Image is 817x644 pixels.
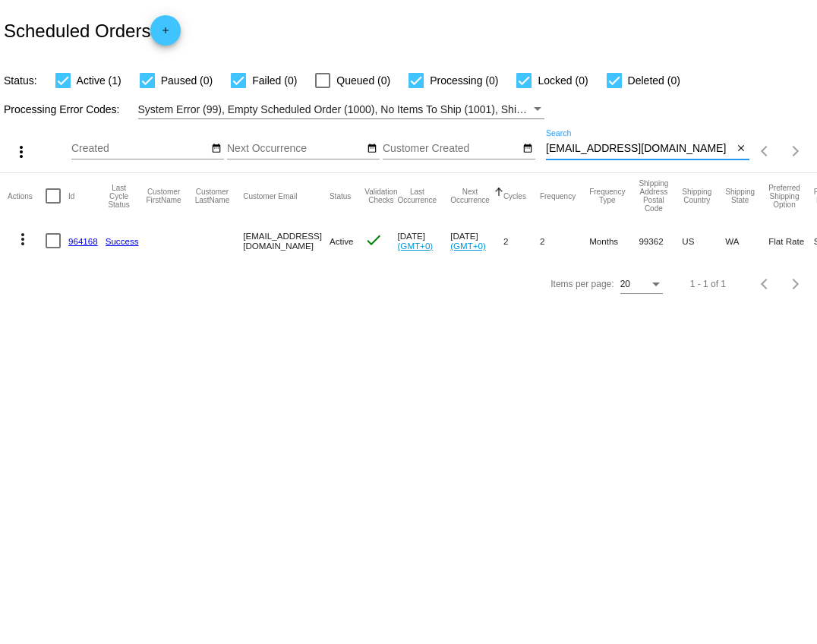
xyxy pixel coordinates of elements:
[690,279,726,289] div: 1 - 1 of 1
[398,188,437,204] button: Change sorting for LastOccurrenceUtc
[639,219,682,263] mat-cell: 99362
[733,141,749,157] button: Clear
[367,143,377,155] mat-icon: date_range
[106,236,139,246] a: Success
[589,219,639,263] mat-cell: Months
[639,179,668,213] button: Change sorting for ShippingPostcode
[682,219,725,263] mat-cell: US
[725,188,755,204] button: Change sorting for ShippingState
[330,236,354,246] span: Active
[383,143,519,155] input: Customer Created
[8,173,46,219] mat-header-cell: Actions
[243,191,297,200] button: Change sorting for CustomerEmail
[364,173,397,219] mat-header-cell: Validation Checks
[546,143,733,155] input: Search
[538,71,588,90] span: Locked (0)
[750,136,781,166] button: Previous page
[725,219,768,263] mat-cell: WA
[628,71,680,90] span: Deleted (0)
[682,188,711,204] button: Change sorting for ShippingCountry
[243,219,330,263] mat-cell: [EMAIL_ADDRESS][DOMAIN_NAME]
[540,219,589,263] mat-cell: 2
[195,188,230,204] button: Change sorting for CustomerLastName
[768,184,800,209] button: Change sorting for PreferredShippingOption
[4,74,37,87] span: Status:
[550,279,614,289] div: Items per page:
[14,230,32,248] mat-icon: more_vert
[398,241,434,251] a: (GMT+0)
[161,71,213,90] span: Paused (0)
[106,184,133,209] button: Change sorting for LastProcessingCycleId
[227,143,364,155] input: Next Occurrence
[430,71,498,90] span: Processing (0)
[503,219,540,263] mat-cell: 2
[450,188,490,204] button: Change sorting for NextOccurrenceUtc
[138,100,545,119] mat-select: Filter by Processing Error Codes
[4,103,120,115] span: Processing Error Codes:
[330,191,351,200] button: Change sorting for Status
[71,143,208,155] input: Created
[211,143,222,155] mat-icon: date_range
[503,191,526,200] button: Change sorting for Cycles
[77,71,121,90] span: Active (1)
[68,191,74,200] button: Change sorting for Id
[398,219,451,263] mat-cell: [DATE]
[750,269,781,299] button: Previous page
[450,241,486,251] a: (GMT+0)
[589,188,625,204] button: Change sorting for FrequencyType
[736,143,746,155] mat-icon: close
[620,279,630,289] span: 20
[336,71,390,90] span: Queued (0)
[781,136,811,166] button: Next page
[156,25,175,43] mat-icon: add
[147,188,181,204] button: Change sorting for CustomerFirstName
[620,279,663,290] mat-select: Items per page:
[252,71,297,90] span: Failed (0)
[781,269,811,299] button: Next page
[68,236,98,246] a: 964168
[450,219,503,263] mat-cell: [DATE]
[364,231,383,249] mat-icon: check
[12,143,30,161] mat-icon: more_vert
[768,219,814,263] mat-cell: Flat Rate
[540,191,576,200] button: Change sorting for Frequency
[522,143,533,155] mat-icon: date_range
[4,15,181,46] h2: Scheduled Orders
